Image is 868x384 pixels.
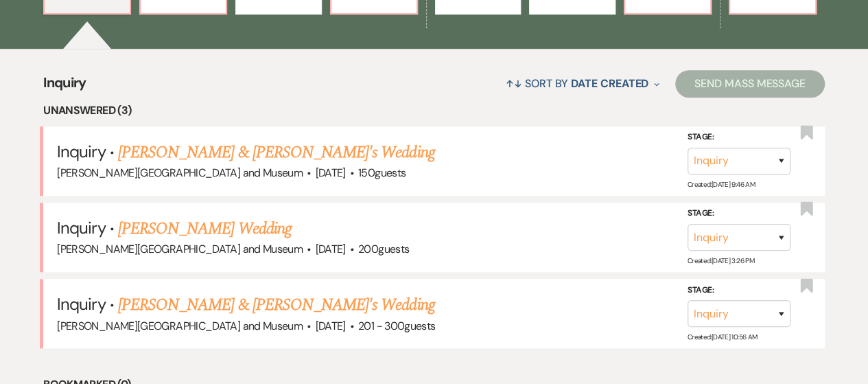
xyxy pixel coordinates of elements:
[57,141,105,162] span: Inquiry
[688,180,755,189] span: Created: [DATE] 9:46 AM
[688,256,754,265] span: Created: [DATE] 3:26 PM
[571,76,648,91] span: Date Created
[688,283,790,298] label: Stage:
[118,293,435,317] a: [PERSON_NAME] & [PERSON_NAME]'s Wedding
[688,130,790,145] label: Stage:
[118,140,435,165] a: [PERSON_NAME] & [PERSON_NAME]'s Wedding
[43,102,825,120] li: Unanswered (3)
[506,76,522,91] span: ↑↓
[500,65,665,102] button: Sort By Date Created
[315,319,345,333] span: [DATE]
[57,166,303,180] span: [PERSON_NAME][GEOGRAPHIC_DATA] and Museum
[675,70,825,98] button: Send Mass Message
[315,242,345,256] span: [DATE]
[57,319,303,333] span: [PERSON_NAME][GEOGRAPHIC_DATA] and Museum
[688,332,757,341] span: Created: [DATE] 10:56 AM
[315,166,345,180] span: [DATE]
[358,166,406,180] span: 150 guests
[43,72,86,102] span: Inquiry
[688,206,790,221] label: Stage:
[57,242,303,256] span: [PERSON_NAME][GEOGRAPHIC_DATA] and Museum
[57,293,105,315] span: Inquiry
[57,217,105,238] span: Inquiry
[358,242,409,256] span: 200 guests
[358,319,435,333] span: 201 - 300 guests
[118,216,292,241] a: [PERSON_NAME] Wedding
